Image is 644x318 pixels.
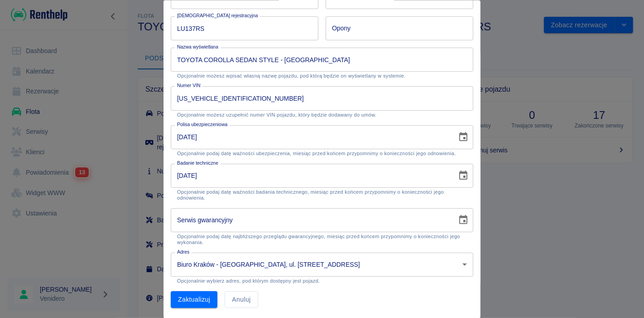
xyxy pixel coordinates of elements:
[454,128,472,146] button: Choose date, selected date is 9 paź 2026
[171,48,473,72] input: Porsche 911 Turbo 2021 Akrapovič mod
[177,248,189,255] label: Adres
[177,112,467,117] p: Opcjonalnie możesz uzupełnić numer VIN pojazdu, który będzie dodawany do umów.
[326,16,473,40] input: Michelin Pilot Sport 4 S 245/35 R20
[177,233,467,245] p: Opcjonalnie podaj datę najbliższego przeglądu gwarancyjnego, miesiąc przed końcem przypomnimy o k...
[177,278,467,284] p: Opcjonalnie wybierz adres, pod którym dostępny jest pojazd.
[177,150,467,156] p: Opcjonalnie podaj datę ważności ubezpieczenia, miesiąc przed końcem przypomnimy o konieczności je...
[177,44,218,50] label: Nazwa wyświetlana
[454,166,472,185] button: Choose date, selected date is 18 paź 2025
[177,73,467,79] p: Opcjonalnie możesz wpisać własną nazwę pojazdu, pod którą będzie on wyświetlany w systemie.
[177,189,467,201] p: Opcjonalnie podaj datę ważności badania technicznego, miesiąc przed końcem przypomnimy o konieczn...
[177,159,218,166] label: Badanie techniczne
[171,163,451,187] input: DD-MM-YYYY
[177,12,258,19] label: [DEMOGRAPHIC_DATA] rejestracyjna
[225,291,258,308] button: Anuluj
[171,291,217,308] button: Zaktualizuj
[171,252,473,276] div: Biuro Kraków - [GEOGRAPHIC_DATA], ul. [STREET_ADDRESS]
[454,211,472,229] button: Choose date
[171,16,318,40] input: G0RTHLP
[171,125,451,149] input: DD-MM-YYYY
[177,121,227,127] label: Polisa ubezpieczeniowa
[171,208,451,232] input: DD-MM-YYYY
[177,82,201,89] label: Numer VIN
[171,86,473,110] input: 1J4FA29P4YP728937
